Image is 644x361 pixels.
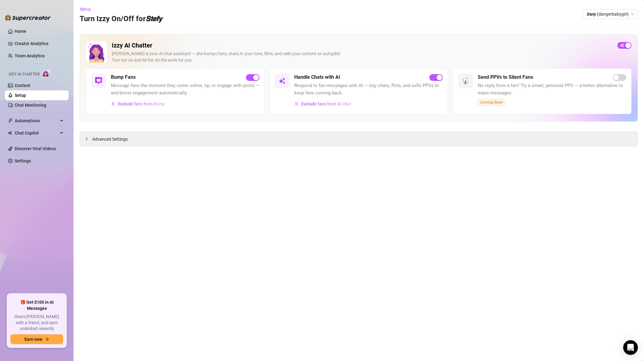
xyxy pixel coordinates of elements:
button: Earn nowarrow-right [10,334,63,344]
span: thunderbolt [8,118,13,123]
span: 🎁 Get $100 in AI Messages [10,299,63,311]
a: Settings [15,158,31,163]
div: collapsed [85,135,92,142]
a: Team Analytics [15,53,45,58]
a: Chat Monitoring [15,103,46,108]
span: Earn now [24,337,42,342]
h5: Send PPVs to Silent Fans [478,74,533,81]
span: Chat Copilot [15,128,58,138]
img: Chat Copilot [8,131,12,135]
span: Setup [80,7,91,12]
span: collapsed [85,137,89,141]
h5: Handle Chats with AI [294,74,340,81]
img: Izzy AI Chatter [86,42,107,63]
span: Automations [15,116,58,126]
button: Exclude fans from Bump [111,99,165,109]
h3: Turn Izzy On/Off for 𝙎𝙩𝙚𝙛𝙮 [80,14,162,24]
img: svg%3e [278,77,286,85]
span: Exclude fans from Bump [118,101,165,106]
span: team [631,12,635,16]
a: Setup [15,93,26,98]
a: Discover Viral Videos [15,146,56,151]
span: Share [PERSON_NAME] with a friend, and earn unlimited rewards [10,314,63,332]
span: Respond to fan messages with AI — Izzy chats, flirts, and sells PPVs to keep fans coming back. [294,82,443,97]
span: arrow-right [45,337,49,341]
a: Creator Analytics [15,39,64,48]
h5: Bump Fans [111,74,136,81]
img: svg%3e [295,102,299,106]
span: Message fans the moment they come online, tip, or engage with posts — and boost engagement automa... [111,82,259,97]
span: Coming Soon [478,99,505,106]
img: svg%3e [95,77,102,85]
button: Exclude fans from AI Chat [294,99,352,109]
span: No reply from a fan? Try a smart, personal PPV — a better alternative to mass messages. [478,82,626,97]
div: Open Intercom Messenger [623,340,638,355]
a: Content [15,83,30,88]
img: logo-BBDzfeDw.svg [5,15,51,21]
a: Home [15,29,26,34]
img: svg%3e [462,77,469,85]
div: [PERSON_NAME] is your AI chat assistant — she bumps fans, chats in your tone, flirts, and sells y... [112,51,612,63]
img: svg%3e [111,102,115,106]
h2: Izzy AI Chatter [112,42,612,49]
img: AI Chatter [42,69,51,78]
span: Exclude fans from AI Chat [301,101,351,106]
span: Advanced Settings [92,136,128,142]
span: Izzy AI Chatter [9,71,40,77]
span: 𝙎𝙩𝙚𝙛𝙮 (dangerbabygirl) [586,9,634,19]
button: Setup [80,4,96,14]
